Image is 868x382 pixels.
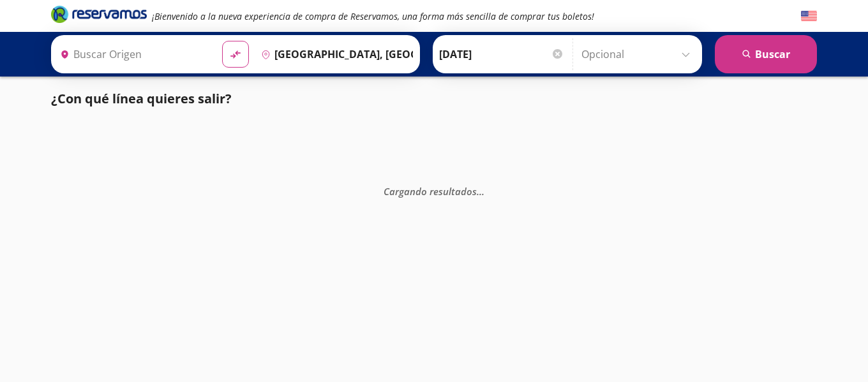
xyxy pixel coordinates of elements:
input: Opcional [581,38,696,70]
em: Cargando resultados [384,184,484,197]
i: Brand Logo [51,4,147,24]
p: ¿Con qué línea quieres salir? [51,89,232,108]
button: Buscar [715,35,817,73]
input: Elegir Fecha [439,38,564,70]
input: Buscar Destino [256,38,413,70]
span: . [477,184,479,197]
span: . [479,184,482,197]
input: Buscar Origen [55,38,212,70]
span: . [482,184,484,197]
a: Brand Logo [51,4,147,27]
button: English [801,8,817,24]
em: ¡Bienvenido a la nueva experiencia de compra de Reservamos, una forma más sencilla de comprar tus... [152,10,594,22]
